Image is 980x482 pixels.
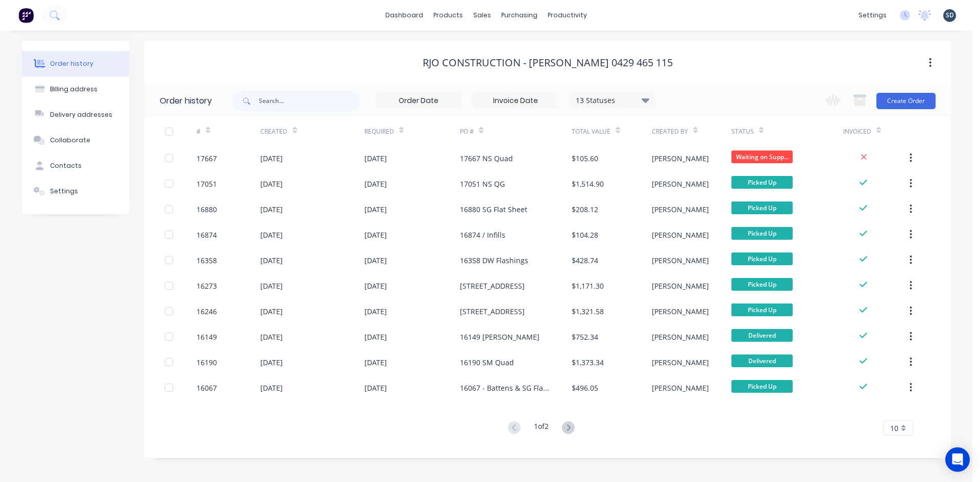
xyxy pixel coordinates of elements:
button: Delivery addresses [22,102,129,128]
div: 16880 SG Flat Sheet [460,204,527,215]
div: sales [468,8,496,23]
div: [DATE] [260,306,283,317]
div: $1,514.90 [572,179,604,189]
div: productivity [543,8,592,23]
div: 16190 [197,357,217,368]
div: 17051 [197,179,217,189]
button: Contacts [22,153,129,179]
div: settings [853,8,892,23]
div: 16190 SM Quad [460,357,514,368]
img: Factory [18,8,34,23]
div: Required [364,117,460,145]
button: Collaborate [22,128,129,153]
div: Total Value [572,117,651,145]
span: Delivered [731,329,793,342]
div: [DATE] [364,357,387,368]
div: [DATE] [260,204,283,215]
div: 17667 [197,153,217,164]
span: Picked Up [731,227,793,240]
div: [STREET_ADDRESS] [460,281,525,291]
span: Picked Up [731,176,793,189]
div: $104.28 [572,230,598,240]
div: [DATE] [260,179,283,189]
div: # [197,117,260,145]
div: Created By [652,117,731,145]
div: Created [260,117,364,145]
span: SD [946,11,954,20]
div: [DATE] [260,255,283,266]
div: Order history [50,59,93,68]
div: 1 of 2 [534,421,549,436]
div: [PERSON_NAME] [652,153,709,164]
div: 16149 [197,332,217,342]
div: Status [731,117,843,145]
div: Status [731,127,754,136]
div: 16880 [197,204,217,215]
div: $428.74 [572,255,598,266]
button: Create Order [876,93,936,109]
div: Open Intercom Messenger [945,447,970,472]
div: Total Value [572,127,610,136]
div: [DATE] [260,332,283,342]
div: Contacts [50,161,82,170]
div: [PERSON_NAME] [652,255,709,266]
div: products [428,8,468,23]
div: $1,321.58 [572,306,604,317]
div: $105.60 [572,153,598,164]
div: 17667 NS Quad [460,153,513,164]
span: Delivered [731,354,793,367]
div: 16358 DW Flashings [460,255,528,266]
div: Invoiced [843,117,907,145]
input: Search... [259,91,360,111]
div: [PERSON_NAME] [652,383,709,393]
button: Billing address [22,77,129,102]
span: Picked Up [731,380,793,393]
div: 16358 [197,255,217,266]
div: [DATE] [364,281,387,291]
div: purchasing [496,8,543,23]
span: Picked Up [731,303,793,316]
div: 16067 - Battens & SG Flashing [460,383,551,393]
div: 16246 [197,306,217,317]
div: [DATE] [364,230,387,240]
div: $752.34 [572,332,598,342]
div: [PERSON_NAME] [652,179,709,189]
div: 16067 [197,383,217,393]
div: [DATE] [364,383,387,393]
span: 10 [890,423,898,434]
div: Billing address [50,85,97,94]
div: [DATE] [364,179,387,189]
div: [PERSON_NAME] [652,357,709,368]
div: [DATE] [364,204,387,215]
div: [DATE] [364,255,387,266]
div: PO # [460,127,474,136]
div: [PERSON_NAME] [652,332,709,342]
div: Settings [50,187,78,196]
div: Required [364,127,394,136]
div: RJO Construction - [PERSON_NAME] 0429 465 115 [423,57,673,69]
div: 16874 [197,230,217,240]
div: [PERSON_NAME] [652,204,709,215]
button: Order history [22,51,129,77]
input: Order Date [376,93,461,109]
div: [DATE] [364,153,387,164]
div: 16149 [PERSON_NAME] [460,332,540,342]
div: Order history [160,95,212,107]
div: [STREET_ADDRESS] [460,306,525,317]
div: Delivery addresses [50,110,112,119]
span: Picked Up [731,252,793,265]
div: [PERSON_NAME] [652,281,709,291]
div: 16874 / Infills [460,230,505,240]
a: dashboard [380,8,428,23]
div: $1,373.34 [572,357,604,368]
div: $1,171.30 [572,281,604,291]
div: PO # [460,117,572,145]
div: [DATE] [260,357,283,368]
div: [DATE] [260,230,283,240]
div: 17051 NS QG [460,179,505,189]
div: $208.12 [572,204,598,215]
div: [DATE] [260,153,283,164]
span: Waiting on Supp... [731,150,793,163]
div: # [197,127,201,136]
div: [DATE] [260,383,283,393]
